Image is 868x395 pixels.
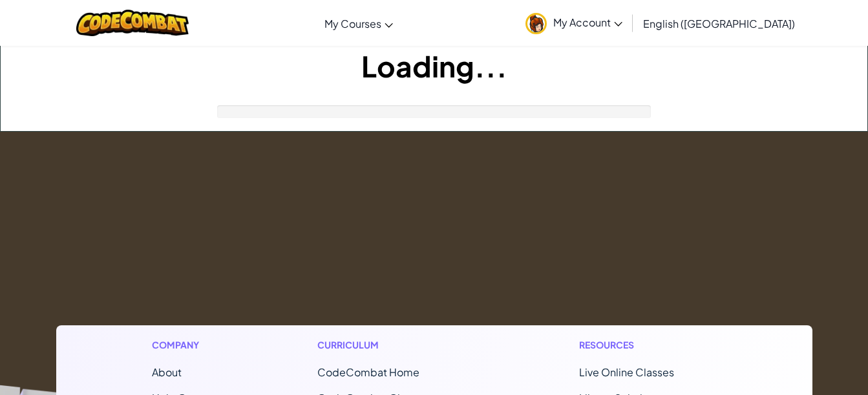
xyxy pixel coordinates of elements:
[553,15,622,29] span: My Account
[152,338,212,352] h1: Company
[76,10,189,36] img: CodeCombat logo
[324,17,381,30] span: My Courses
[519,3,629,43] a: My Account
[317,365,419,379] span: CodeCombat Home
[579,338,717,352] h1: Resources
[579,365,674,379] a: Live Online Classes
[637,6,801,41] a: English ([GEOGRAPHIC_DATA])
[152,365,182,379] a: About
[643,17,795,30] span: English ([GEOGRAPHIC_DATA])
[1,46,867,86] h1: Loading...
[525,13,547,34] img: avatar
[317,338,474,352] h1: Curriculum
[318,6,399,41] a: My Courses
